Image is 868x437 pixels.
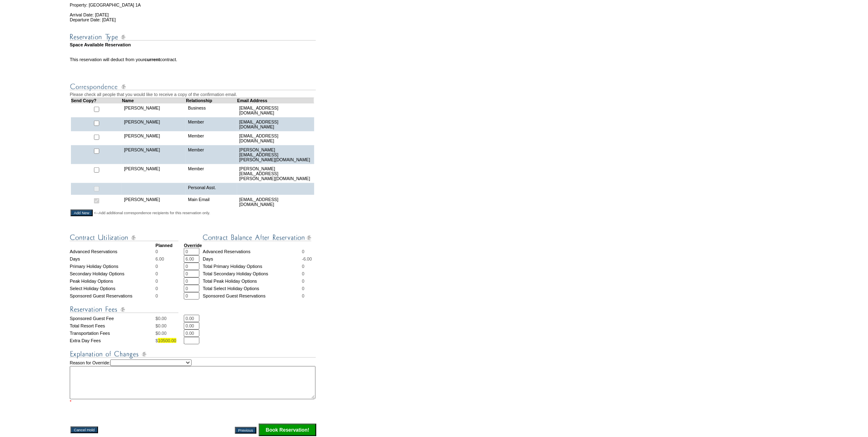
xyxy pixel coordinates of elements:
[122,164,186,183] td: [PERSON_NAME]
[70,92,237,97] span: Please check all people that you would like to receive a copy of the confirmation email.
[70,277,155,285] td: Peak Holiday Options
[237,164,314,183] td: [PERSON_NAME][EMAIL_ADDRESS][PERSON_NAME][DOMAIN_NAME]
[302,249,304,254] span: 0
[155,256,164,261] span: 6.00
[122,131,186,145] td: [PERSON_NAME]
[70,359,317,404] td: Reason for Override:
[186,183,237,195] td: Personal Asst.
[186,164,237,183] td: Member
[70,304,178,315] img: Reservation Fees
[71,427,98,433] input: Cancel Hold
[122,145,186,164] td: [PERSON_NAME]
[155,293,158,298] span: 0
[70,17,317,22] td: Departure Date: [DATE]
[203,277,302,285] td: Total Peak Holiday Options
[203,248,302,255] td: Advanced Reservations
[302,271,304,276] span: 0
[237,195,314,209] td: [EMAIL_ADDRESS][DOMAIN_NAME]
[186,131,237,145] td: Member
[203,292,302,300] td: Sponsored Guest Reservations
[70,7,317,17] td: Arrival Date: [DATE]
[70,322,155,329] td: Total Resort Fees
[71,98,122,103] td: Send Copy?
[203,255,302,263] td: Days
[70,292,155,300] td: Sponsored Guest Reservations
[155,329,184,337] td: $
[235,427,256,434] input: Previous
[302,286,304,291] span: 0
[122,103,186,117] td: [PERSON_NAME]
[70,329,155,337] td: Transportation Fees
[122,98,186,103] td: Name
[158,331,167,336] span: 0.00
[203,270,302,277] td: Total Secondary Holiday Options
[302,279,304,284] span: 0
[70,285,155,292] td: Select Holiday Options
[302,293,304,298] span: 0
[155,286,158,291] span: 0
[186,195,237,209] td: Main Email
[203,285,302,292] td: Total Select Holiday Options
[155,337,184,344] td: $
[186,117,237,131] td: Member
[70,32,316,42] img: Reservation Type
[186,98,237,103] td: Relationship
[70,349,316,359] img: Explanation of Changes
[186,103,237,117] td: Business
[155,249,158,254] span: 0
[237,131,314,145] td: [EMAIL_ADDRESS][DOMAIN_NAME]
[237,145,314,164] td: [PERSON_NAME][EMAIL_ADDRESS][PERSON_NAME][DOMAIN_NAME]
[237,103,314,117] td: [EMAIL_ADDRESS][DOMAIN_NAME]
[158,316,167,321] span: 0.00
[70,255,155,263] td: Days
[237,98,314,103] td: Email Address
[237,117,314,131] td: [EMAIL_ADDRESS][DOMAIN_NAME]
[158,338,176,343] span: 10500.00
[155,271,158,276] span: 0
[155,279,158,284] span: 0
[155,243,172,248] strong: Planned
[302,264,304,269] span: 0
[70,270,155,277] td: Secondary Holiday Options
[70,248,155,255] td: Advanced Reservations
[155,264,158,269] span: 0
[158,323,167,328] span: 0.00
[155,315,184,322] td: $
[122,117,186,131] td: [PERSON_NAME]
[203,263,302,270] td: Total Primary Holiday Options
[184,243,202,248] strong: Override
[70,315,155,322] td: Sponsored Guest Fee
[70,42,317,47] td: Space Available Reservation
[203,233,311,243] img: Contract Balance After Reservation
[70,57,317,62] td: This reservation will deduct from your contract.
[70,337,155,344] td: Extra Day Fees
[259,424,316,436] input: Click this button to finalize your reservation.
[70,263,155,270] td: Primary Holiday Options
[186,145,237,164] td: Member
[122,195,186,209] td: [PERSON_NAME]
[70,233,178,243] img: Contract Utilization
[155,322,184,329] td: $
[144,57,160,62] b: current
[94,210,210,215] span: <--Add additional correspondence recipients for this reservation only.
[302,256,312,261] span: -6.00
[71,210,93,216] input: Add New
